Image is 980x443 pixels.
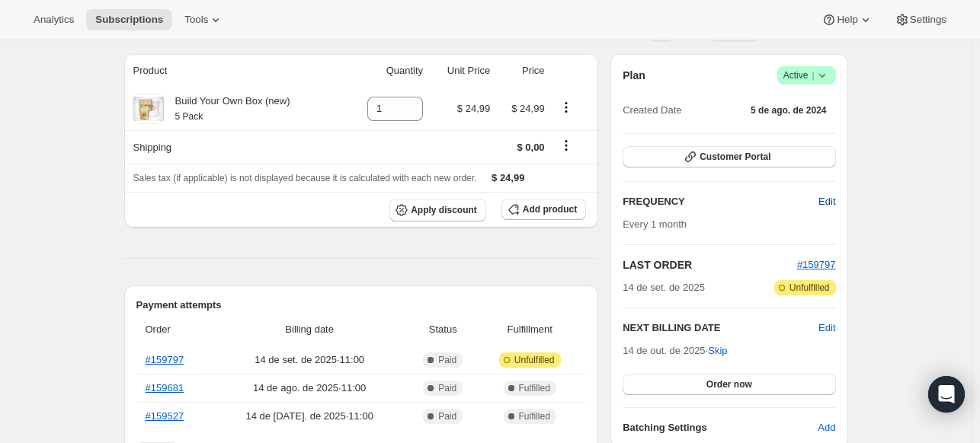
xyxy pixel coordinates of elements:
[797,257,836,272] button: #159797
[818,320,835,336] button: Edit
[741,100,835,121] button: 5 de ago. de 2024
[344,54,428,88] th: Quantity
[146,354,184,365] a: #159797
[501,199,586,220] button: Add product
[523,203,577,215] span: Add product
[438,410,456,422] span: Paid
[910,14,946,26] span: Settings
[216,352,403,368] span: 14 de set. de 2025 · 11:00
[514,354,555,366] span: Unfulfilled
[818,194,835,209] span: Edit
[136,298,587,313] h2: Payment attempts
[554,99,578,116] button: Product actions
[623,374,835,395] button: Order now
[216,381,403,396] span: 14 de ago. de 2025 · 11:00
[797,259,836,270] a: #159797
[554,137,578,154] button: Shipping actions
[519,410,550,422] span: Fulfilled
[623,345,727,356] span: 14 de out. de 2025 ·
[623,103,681,118] span: Created Date
[623,320,818,336] h2: NEXT BILLING DATE
[706,378,752,390] span: Order now
[812,9,882,30] button: Help
[492,172,524,183] span: $ 24,99
[482,322,577,337] span: Fulfillment
[216,409,403,424] span: 14 de [DATE]. de 2025 · 11:00
[438,354,456,366] span: Paid
[623,420,818,435] h6: Batching Settings
[216,322,403,337] span: Billing date
[751,104,826,116] span: 5 de ago. de 2024
[86,9,172,30] button: Subscriptions
[783,68,830,83] span: Active
[164,94,290,124] div: Build Your Own Box (new)
[146,410,184,422] a: #159527
[886,9,956,30] button: Settings
[184,14,208,26] span: Tools
[95,14,163,26] span: Subscriptions
[412,322,473,337] span: Status
[495,54,549,88] th: Price
[623,280,705,295] span: 14 de set. de 2025
[124,130,344,164] th: Shipping
[519,382,550,394] span: Fulfilled
[812,69,814,81] span: |
[428,54,495,88] th: Unit Price
[133,173,477,183] span: Sales tax (if applicable) is not displayed because it is calculated with each new order.
[623,257,797,272] h2: LAST ORDER
[24,9,83,30] button: Analytics
[517,142,544,153] span: $ 0,00
[133,97,164,121] img: product img
[124,54,344,88] th: Product
[928,376,965,413] div: Open Intercom Messenger
[809,190,844,214] button: Edit
[623,68,645,83] h2: Plan
[699,339,736,363] button: Skip
[623,194,818,209] h2: FREQUENCY
[708,343,727,359] span: Skip
[146,382,184,394] a: #159681
[438,382,456,394] span: Paid
[34,14,74,26] span: Analytics
[411,204,477,216] span: Apply discount
[175,9,232,30] button: Tools
[623,146,835,167] button: Customer Portal
[136,313,212,346] th: Order
[809,416,844,440] button: Add
[818,420,835,435] span: Add
[700,151,770,163] span: Customer Portal
[837,14,857,26] span: Help
[789,282,830,294] span: Unfulfilled
[511,103,544,114] span: $ 24,99
[457,103,490,114] span: $ 24,99
[389,199,486,221] button: Apply discount
[623,218,687,230] span: Every 1 month
[175,111,203,122] small: 5 Pack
